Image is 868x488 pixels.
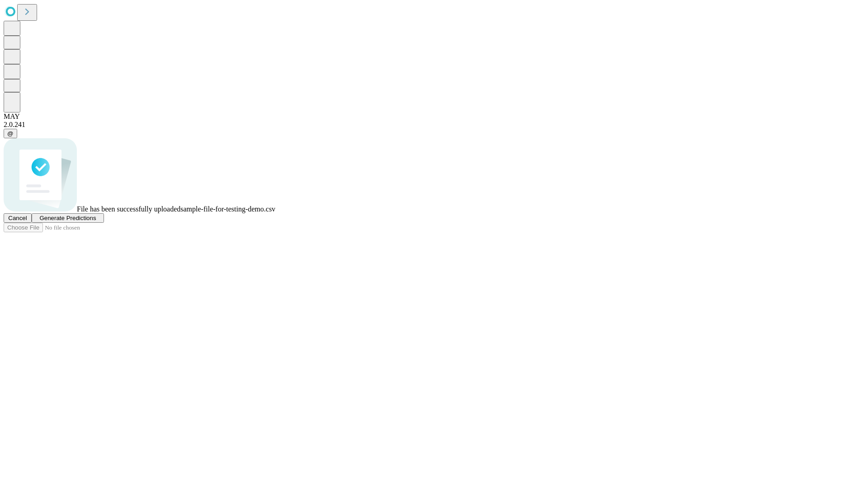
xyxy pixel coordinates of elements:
button: @ [4,129,17,138]
span: sample-file-for-testing-demo.csv [180,205,275,213]
span: Cancel [8,215,27,221]
button: Cancel [4,213,32,223]
span: @ [7,130,14,137]
div: MAY [4,113,864,121]
button: Generate Predictions [32,213,104,223]
div: 2.0.241 [4,121,864,129]
span: Generate Predictions [39,215,96,221]
span: File has been successfully uploaded [77,205,180,213]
